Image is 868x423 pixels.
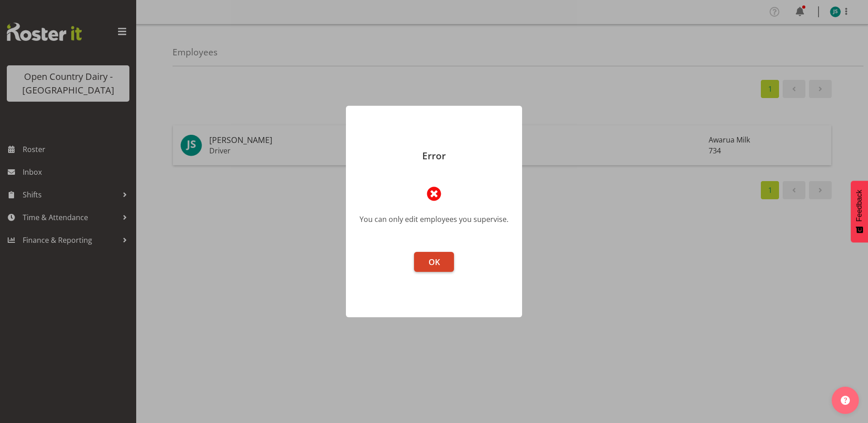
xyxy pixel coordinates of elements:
[355,151,513,161] p: Error
[429,256,440,267] span: OK
[414,252,454,272] button: OK
[851,181,868,242] button: Feedback - Show survey
[841,396,850,405] img: help-xxl-2.png
[360,214,508,225] div: You can only edit employees you supervise.
[855,190,863,221] span: Feedback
